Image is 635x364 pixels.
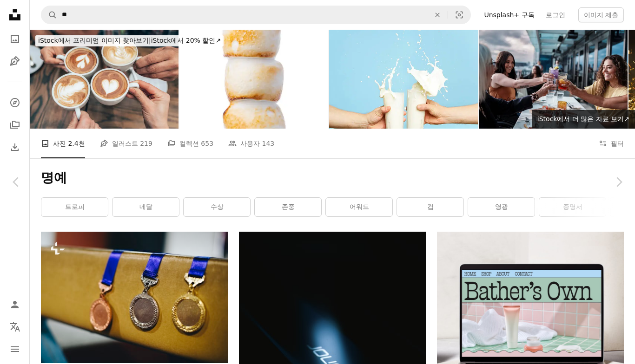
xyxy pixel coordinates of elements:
a: 컬렉션 [6,116,24,134]
button: 삭제 [427,6,448,24]
span: iStock에서 더 많은 자료 보기 ↗ [537,115,629,123]
button: 언어 [6,318,24,336]
h1: 명예 [41,169,624,186]
a: 일러스트 [6,52,24,71]
a: iStock에서 더 많은 자료 보기↗ [532,110,635,129]
a: 사용자 143 [228,129,274,158]
img: 맛있는 커피 한 잔 [30,30,179,129]
form: 사이트 전체에서 이미지 찾기 [41,6,471,24]
a: 사진 [6,30,24,48]
a: 컵 [397,198,463,216]
a: 밸런싱 빔에 달린 메달 3개 [41,293,228,301]
a: Unsplash+ 구독 [478,7,540,22]
a: 탐색 [6,93,24,112]
a: 로그인 / 가입 [6,295,24,314]
a: 어워드 [326,198,392,216]
a: 컬렉션 653 [167,129,213,158]
span: 143 [262,138,275,149]
button: 메뉴 [6,340,24,358]
span: iStock에서 프리미엄 이미지 찾아보기 | [38,37,151,44]
a: 트로피 [41,198,108,216]
img: 밸런싱 빔에 달린 메달 3개 [41,232,228,363]
a: 메달 [112,198,179,216]
a: 영광 [468,198,535,216]
a: 존중 [255,198,321,216]
a: iStock에서 프리미엄 이미지 찾아보기|iStock에서 20% 할인↗ [30,30,229,52]
a: 로그인 [540,7,571,22]
div: iStock에서 20% 할인 ↗ [35,35,224,46]
span: 653 [201,138,213,149]
button: Unsplash 검색 [41,6,57,24]
a: 증명서 [539,198,606,216]
button: 시각적 검색 [448,6,470,24]
a: 다음 [602,137,635,227]
img: Grilled marshmallows on sticks isolated on white [179,30,328,129]
a: 일러스트 219 [100,129,152,158]
a: 수상 [184,198,250,216]
img: 저녁 식사를하고 무알콜 음료로 건배하는 다인종 여성 그룹 [479,30,628,129]
button: 이미지 제출 [578,7,624,22]
button: 필터 [599,129,624,158]
span: 219 [140,138,152,149]
img: Toasting 우유 유리컵 [329,30,478,129]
